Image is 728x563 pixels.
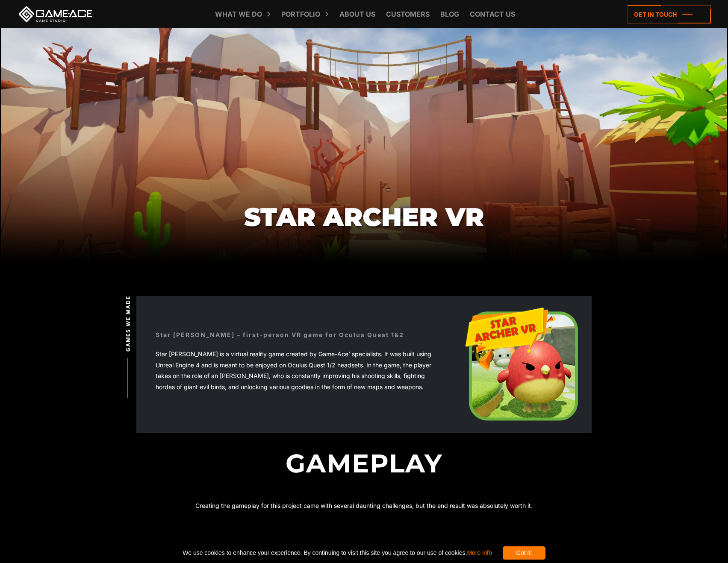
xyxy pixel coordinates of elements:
[244,203,484,248] h1: Star Archer VR
[124,296,132,352] span: Games we made
[136,448,592,479] h2: Gameplay
[136,500,592,511] p: Creating the gameplay for this project came with several daunting challenges, but the end result ...
[467,549,492,556] a: More info
[455,296,592,433] img: Star Archer VR game
[183,546,492,560] span: We use cookies to enhance your experience. By continuing to visit this site you agree to our use ...
[156,350,431,390] span: Star [PERSON_NAME] is a virtual reality game created by Game-Ace’ specialists. It was built using...
[503,546,545,560] div: Got it!
[628,5,711,23] a: Get in touch
[156,330,404,339] div: Star [PERSON_NAME] – first-person VR game for Oculus Quest 1&2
